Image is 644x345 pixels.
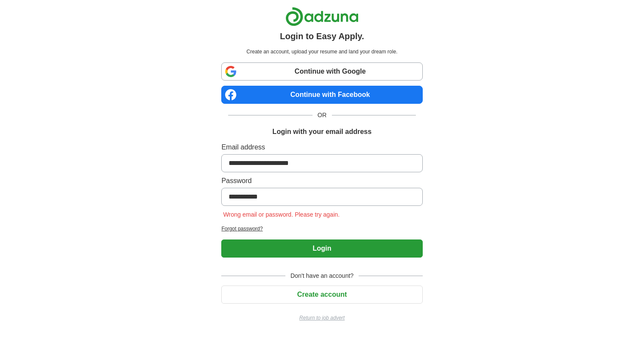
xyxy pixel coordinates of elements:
[285,7,359,26] img: Adzuna logo
[221,286,422,304] button: Create account
[272,127,372,137] h1: Login with your email address
[221,142,422,152] label: Email address
[285,271,359,280] span: Don't have an account?
[221,225,422,233] a: Forgot password?
[223,48,421,56] p: Create an account, upload your resume and land your dream role.
[221,314,422,322] a: Return to job advert
[221,86,422,104] a: Continue with Facebook
[280,30,364,43] h1: Login to Easy Apply.
[221,211,341,218] span: Wrong email or password. Please try again.
[221,62,422,81] a: Continue with Google
[313,111,332,120] span: OR
[221,291,422,298] a: Create account
[221,239,422,258] button: Login
[221,176,422,186] label: Password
